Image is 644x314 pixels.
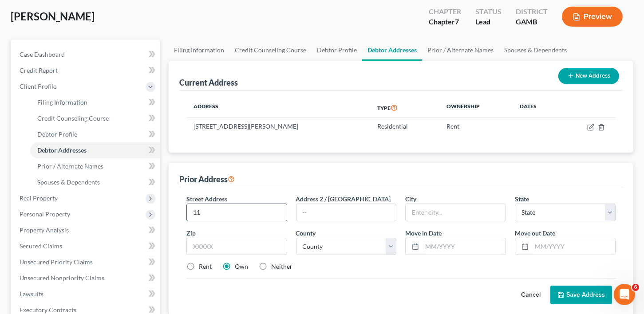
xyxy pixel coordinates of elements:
[12,286,160,302] a: Lawsuits
[12,47,160,63] a: Case Dashboard
[30,174,160,190] a: Spouses & Dependents
[562,7,623,27] button: Preview
[186,118,370,135] td: [STREET_ADDRESS][PERSON_NAME]
[11,10,95,23] span: [PERSON_NAME]
[296,229,316,237] span: County
[429,17,461,27] div: Chapter
[614,284,635,305] iframe: Intercom live chat
[37,98,87,106] span: Filing Information
[186,229,196,237] span: Zip
[37,130,77,138] span: Debtor Profile
[20,51,65,58] span: Case Dashboard
[511,286,550,304] button: Cancel
[312,39,362,61] a: Debtor Profile
[199,262,212,271] label: Rent
[30,110,160,126] a: Credit Counseling Course
[20,210,70,218] span: Personal Property
[455,17,459,26] span: 7
[20,242,62,250] span: Secured Claims
[271,262,292,271] label: Neither
[439,98,513,118] th: Ownership
[186,195,227,203] span: Street Address
[30,158,160,174] a: Prior / Alternate Names
[30,142,160,158] a: Debtor Addresses
[37,146,87,154] span: Debtor Addresses
[515,195,529,203] span: State
[370,118,439,135] td: Residential
[20,82,56,90] span: Client Profile
[406,204,506,221] input: Enter city...
[12,222,160,238] a: Property Analysis
[422,238,506,255] input: MM/YYYY
[20,67,58,74] span: Credit Report
[235,262,248,271] label: Own
[37,178,100,186] span: Spouses & Dependents
[405,229,442,237] span: Move in Date
[516,7,548,17] div: District
[296,204,396,221] input: --
[179,174,235,184] div: Prior Address
[30,94,160,110] a: Filing Information
[20,306,76,314] span: Executory Contracts
[558,68,619,84] button: New Address
[513,98,561,118] th: Dates
[422,39,499,61] a: Prior / Alternate Names
[12,270,160,286] a: Unsecured Nonpriority Claims
[20,274,104,282] span: Unsecured Nonpriority Claims
[362,39,422,61] a: Debtor Addresses
[475,7,502,17] div: Status
[405,195,416,203] span: City
[499,39,572,61] a: Spouses & Dependents
[550,286,612,304] button: Save Address
[20,258,93,266] span: Unsecured Priority Claims
[370,98,439,118] th: Type
[632,284,639,291] span: 6
[37,114,109,122] span: Credit Counseling Course
[229,39,312,61] a: Credit Counseling Course
[439,118,513,135] td: Rent
[186,98,370,118] th: Address
[179,77,238,88] div: Current Address
[515,229,555,237] span: Move out Date
[12,238,160,254] a: Secured Claims
[37,162,103,170] span: Prior / Alternate Names
[187,204,287,221] input: Enter street address
[12,254,160,270] a: Unsecured Priority Claims
[532,238,615,255] input: MM/YYYY
[12,63,160,78] a: Credit Report
[475,17,502,27] div: Lead
[429,7,461,17] div: Chapter
[186,238,287,255] input: XXXXX
[20,290,43,298] span: Lawsuits
[20,226,69,234] span: Property Analysis
[296,194,391,204] label: Address 2 / [GEOGRAPHIC_DATA]
[30,126,160,142] a: Debtor Profile
[20,194,58,202] span: Real Property
[516,17,548,27] div: GAMB
[169,39,229,61] a: Filing Information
